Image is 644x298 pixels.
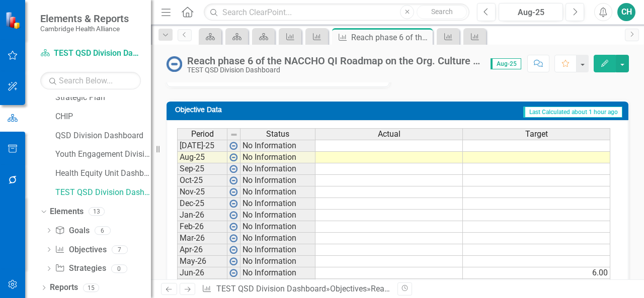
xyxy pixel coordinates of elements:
input: Search Below... [40,72,141,89]
td: No Information [240,267,315,279]
img: wPkqUstsMhMTgAAAABJRU5ErkJggg== [229,257,237,265]
img: wPkqUstsMhMTgAAAABJRU5ErkJggg== [229,176,237,184]
td: No Information [240,233,315,244]
img: ClearPoint Strategy [5,12,23,29]
td: Jun-26 [177,267,227,279]
a: CHIP [55,111,151,123]
button: Search [417,5,467,19]
td: Feb-26 [177,221,227,233]
a: Objectives [330,284,367,293]
div: 13 [89,208,105,216]
div: 7 [112,245,128,254]
div: 0 [111,264,127,273]
td: Apr-26 [177,244,227,256]
img: wPkqUstsMhMTgAAAABJRU5ErkJggg== [229,142,237,150]
img: wPkqUstsMhMTgAAAABJRU5ErkJggg== [229,269,237,277]
img: wPkqUstsMhMTgAAAABJRU5ErkJggg== [229,234,237,242]
td: No Information [240,256,315,267]
td: [DATE]-26 [177,279,227,290]
td: No Information [240,140,315,152]
td: [DATE]-25 [177,140,227,152]
img: wPkqUstsMhMTgAAAABJRU5ErkJggg== [229,153,237,161]
span: Status [266,130,289,139]
td: No Information [240,221,315,233]
div: 6 [95,226,111,235]
a: Goals [55,225,89,237]
div: 15 [83,283,99,292]
td: No Information [240,198,315,210]
button: CH [617,3,635,21]
a: Strategies [55,263,106,274]
td: Sep-25 [177,163,227,175]
a: Objectives [55,244,106,256]
a: Elements [50,206,84,218]
img: wPkqUstsMhMTgAAAABJRU5ErkJggg== [229,165,237,173]
div: Reach phase 6 of the NACCHO QI Roadmap on the Org. Culture of Quality Self-Assessment Tool. [187,55,480,66]
img: wPkqUstsMhMTgAAAABJRU5ErkJggg== [229,211,237,219]
td: Dec-25 [177,198,227,210]
div: Aug-25 [502,7,559,19]
span: Aug-25 [491,58,521,69]
small: Cambridge Health Alliance [40,25,129,33]
img: wPkqUstsMhMTgAAAABJRU5ErkJggg== [229,246,237,254]
a: Health Equity Unit Dashboard [55,168,151,179]
img: 8DAGhfEEPCf229AAAAAElFTkSuQmCC [230,131,238,139]
span: Elements & Reports [40,13,129,25]
a: TEST QSD Division Dashboard [216,284,326,293]
td: Nov-25 [177,186,227,198]
a: QSD Division Dashboard [55,130,151,142]
span: Search [431,8,453,16]
a: Youth Engagement Division [55,149,151,160]
td: 6.00 [463,267,610,279]
div: » » [202,283,390,295]
td: No Information [240,152,315,163]
span: Period [191,130,214,139]
img: wPkqUstsMhMTgAAAABJRU5ErkJggg== [229,223,237,231]
td: No Information [240,244,315,256]
a: Reports [50,282,78,293]
td: No Information [240,163,315,175]
a: Strategic Plan [55,92,151,104]
td: No Information [240,186,315,198]
input: Search ClearPoint... [204,4,469,21]
button: Aug-25 [499,3,563,21]
div: Reach phase 6 of the NACCHO QI Roadmap on the Org. Culture of Quality Self-Assessment Tool. [351,31,430,44]
td: Jan-26 [177,210,227,221]
span: Target [525,130,548,139]
td: Aug-25 [177,152,227,163]
span: Actual [378,130,400,139]
img: wPkqUstsMhMTgAAAABJRU5ErkJggg== [229,188,237,196]
td: Oct-25 [177,175,227,186]
td: No Information [240,210,315,221]
td: No Information [240,175,315,186]
td: No Information [240,279,315,290]
a: TEST QSD Division Dashboard [40,48,141,59]
div: TEST QSD Division Dashboard [187,66,480,74]
a: TEST QSD Division Dashboard [55,187,151,198]
img: No Information [166,56,182,72]
td: May-26 [177,256,227,267]
h3: Objective Data [175,107,318,114]
span: Last Calculated about 1 hour ago [523,107,622,118]
td: Mar-26 [177,233,227,244]
img: wPkqUstsMhMTgAAAABJRU5ErkJggg== [229,200,237,208]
